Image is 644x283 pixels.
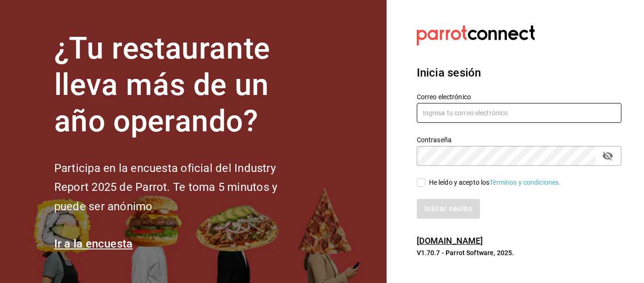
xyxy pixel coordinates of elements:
p: V1.70.7 - Parrot Software, 2025. [417,248,621,257]
h3: Inicia sesión [417,64,621,81]
h2: Participa en la encuesta oficial del Industry Report 2025 de Parrot. Te toma 5 minutos y puede se... [54,159,309,216]
a: Ir a la encuesta [54,237,133,250]
a: [DOMAIN_NAME] [417,236,483,246]
button: passwordField [600,148,616,164]
input: Ingresa tu correo electrónico [417,103,621,123]
a: Términos y condiciones. [489,179,561,186]
label: Correo electrónico [417,94,621,100]
label: Contraseña [417,137,621,143]
div: He leído y acepto los [429,178,561,188]
h1: ¿Tu restaurante lleva más de un año operando? [54,31,309,139]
